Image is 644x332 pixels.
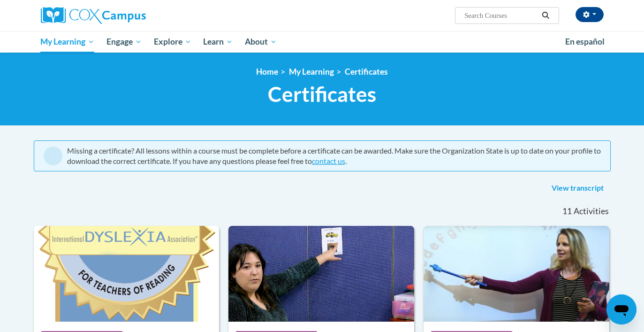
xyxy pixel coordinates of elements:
a: Explore [148,31,197,53]
span: En español [565,37,605,46]
span: Engage [106,36,142,47]
a: Engage [100,31,148,53]
span: Certificates [268,82,376,107]
span: 11 [562,206,572,216]
span: About [245,36,277,47]
a: Home [256,67,278,77]
button: Account Settings [576,7,604,22]
div: Missing a certificate? All lessons within a course must be complete before a certificate can be a... [67,146,601,166]
img: Course Logo [424,226,609,322]
a: Certificates [345,67,388,77]
span: Learn [203,36,233,47]
a: Learn [197,31,239,53]
span: My Learning [40,36,94,47]
img: Cox Campus [41,7,146,24]
input: Search Courses [463,10,538,21]
div: Main menu [27,31,618,53]
a: Cox Campus [41,7,219,24]
span: Activities [574,206,609,216]
a: En español [559,32,611,52]
span: Explore [154,36,191,47]
img: Course Logo [228,226,414,322]
a: View transcript [545,181,611,196]
a: contact us [312,156,345,165]
img: Course Logo [34,226,220,322]
iframe: Button to launch messaging window [606,294,636,324]
a: My Learning [289,67,334,77]
button: Search [538,10,553,21]
a: About [239,31,283,53]
a: My Learning [35,31,101,53]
